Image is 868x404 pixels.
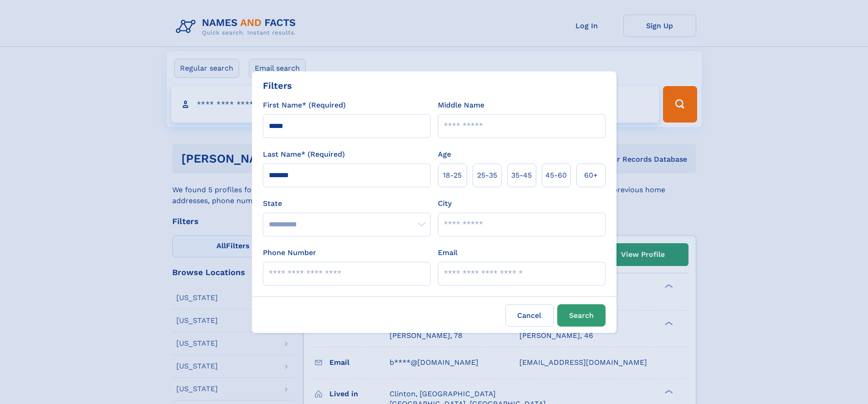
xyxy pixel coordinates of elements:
[438,100,484,111] label: Middle Name
[477,170,497,181] span: 25‑35
[584,170,598,181] span: 60+
[443,170,462,181] span: 18‑25
[438,247,457,258] label: Email
[263,149,345,160] label: Last Name* (Required)
[263,198,431,209] label: State
[263,79,292,92] div: Filters
[557,304,606,327] button: Search
[263,247,316,258] label: Phone Number
[438,149,451,160] label: Age
[505,304,554,327] label: Cancel
[511,170,532,181] span: 35‑45
[438,198,452,209] label: City
[545,170,567,181] span: 45‑60
[263,100,346,111] label: First Name* (Required)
